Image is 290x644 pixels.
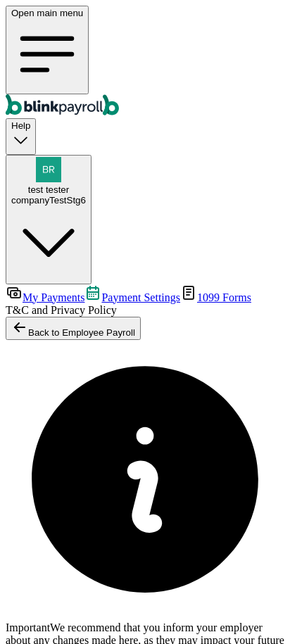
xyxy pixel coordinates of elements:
[6,317,141,340] button: Back to Employee Payroll
[28,327,135,338] span: Back to Employee Payroll
[11,8,83,18] span: Open main menu
[11,120,30,131] span: Help
[51,304,117,316] span: Privacy Policy
[11,195,86,206] div: companyTestStg6
[180,291,251,303] a: 1099 Forms
[6,6,89,94] button: Open main menu
[6,304,117,316] span: and
[6,155,92,284] button: test testercompanyTestStg6
[28,184,70,195] span: test tester
[197,291,251,303] span: 1099 Forms
[6,291,84,303] a: My Payments
[220,576,290,644] iframe: Chat Widget
[101,291,180,303] span: Payment Settings
[23,291,84,303] span: My Payments
[6,118,36,154] button: Help
[6,6,284,118] nav: Global
[6,621,50,633] span: Important
[6,284,284,317] nav: Team Member Portal Sidebar
[6,304,29,316] span: T&C
[84,291,180,303] a: Payment Settings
